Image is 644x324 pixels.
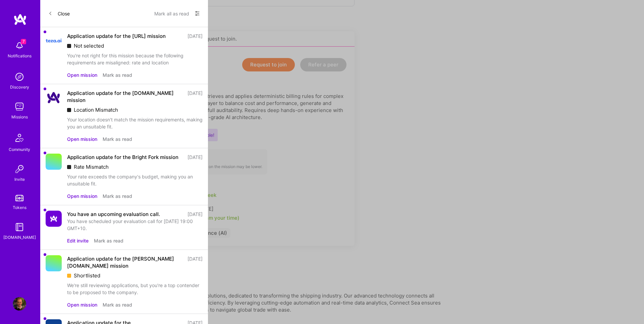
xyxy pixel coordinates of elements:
img: Community [11,130,28,146]
div: Application update for the [DOMAIN_NAME] mission [67,90,183,104]
img: logo [13,13,27,25]
button: Open mission [67,136,97,143]
img: tokens [15,195,23,201]
div: You're not right for this mission because the following requirements are misaligned: rate and loc... [67,52,203,66]
button: Open mission [67,193,97,200]
div: [DATE] [187,33,203,40]
div: Rate Mismatch [67,163,203,170]
div: You have an upcoming evaluation call. [67,211,160,218]
img: teamwork [13,100,26,113]
img: discovery [13,70,26,84]
img: Company Logo [46,211,62,227]
button: Mark as read [103,193,132,200]
div: We're still reviewing applications, but you're a top contender to be proposed to the company. [67,282,203,296]
button: Open mission [67,71,97,78]
img: Company Logo [46,90,62,106]
button: Edit invite [67,237,89,244]
div: [DATE] [187,255,203,269]
div: Invite [14,176,25,183]
button: Mark as read [103,301,132,308]
div: Missions [11,113,28,120]
div: Shortlisted [67,272,203,279]
button: Mark as read [94,237,123,244]
div: [DATE] [187,90,203,104]
div: [DATE] [187,154,203,161]
button: Mark as read [103,136,132,143]
div: Application update for the [URL] mission [67,33,166,40]
div: Discovery [10,84,29,91]
div: Community [9,146,30,153]
div: Your location doesn't match the mission requirements, making you an unsuitable fit. [67,116,203,130]
img: User Avatar [13,297,26,311]
button: Open mission [67,301,97,308]
div: Tokens [13,204,26,211]
div: Not selected [67,42,203,49]
div: [DATE] [187,211,203,218]
img: Invite [13,162,26,176]
img: Company Logo [46,33,62,49]
button: Mark all as read [154,8,189,19]
button: Close [48,8,70,19]
div: [DOMAIN_NAME] [3,234,36,241]
img: guide book [13,220,26,234]
div: Application update for the Bright Fork mission [67,154,178,161]
div: Application update for the [PERSON_NAME][DOMAIN_NAME] mission [67,255,183,269]
button: Mark as read [103,71,132,78]
a: User Avatar [11,297,28,311]
div: Location Mismatch [67,106,203,113]
div: Your rate exceeds the company's budget, making you an unsuitable fit. [67,173,203,187]
div: You have scheduled your evaluation call for [DATE] 19:00 GMT+10. [67,218,203,232]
